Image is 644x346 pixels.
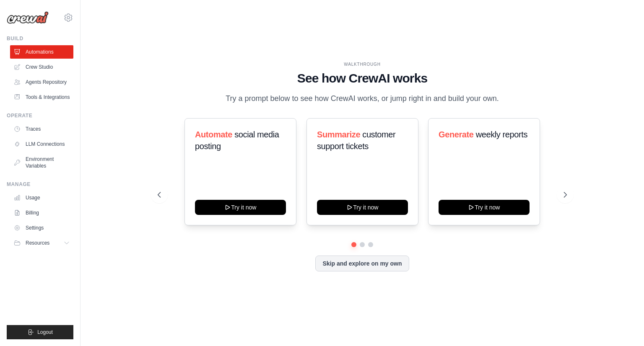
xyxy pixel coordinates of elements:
iframe: Chat Widget [602,306,644,346]
button: Try it now [317,200,408,215]
button: Try it now [195,200,286,215]
img: Logo [7,11,49,24]
span: Resources [26,240,49,246]
span: Summarize [317,130,360,139]
button: Resources [10,236,73,250]
h1: See how CrewAI works [158,71,567,86]
div: WALKTHROUGH [158,61,567,67]
span: Generate [439,130,474,139]
a: Settings [10,221,73,235]
span: Automate [195,130,232,139]
a: Billing [10,206,73,219]
button: Try it now [439,200,530,215]
a: Crew Studio [10,60,73,74]
a: Tools & Integrations [10,90,73,104]
span: social media posting [195,130,279,151]
div: Operate [7,112,73,119]
a: Agents Repository [10,75,73,89]
div: Build [7,35,73,42]
a: Usage [10,191,73,204]
p: Try a prompt below to see how CrewAI works, or jump right in and build your own. [221,93,503,105]
span: Logout [37,329,53,336]
span: customer support tickets [317,130,395,151]
a: LLM Connections [10,137,73,151]
a: Automations [10,45,73,59]
button: Logout [7,325,73,339]
span: weekly reports [476,130,527,139]
button: Skip and explore on my own [315,256,409,271]
div: Manage [7,181,73,188]
a: Traces [10,122,73,136]
a: Environment Variables [10,152,73,173]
